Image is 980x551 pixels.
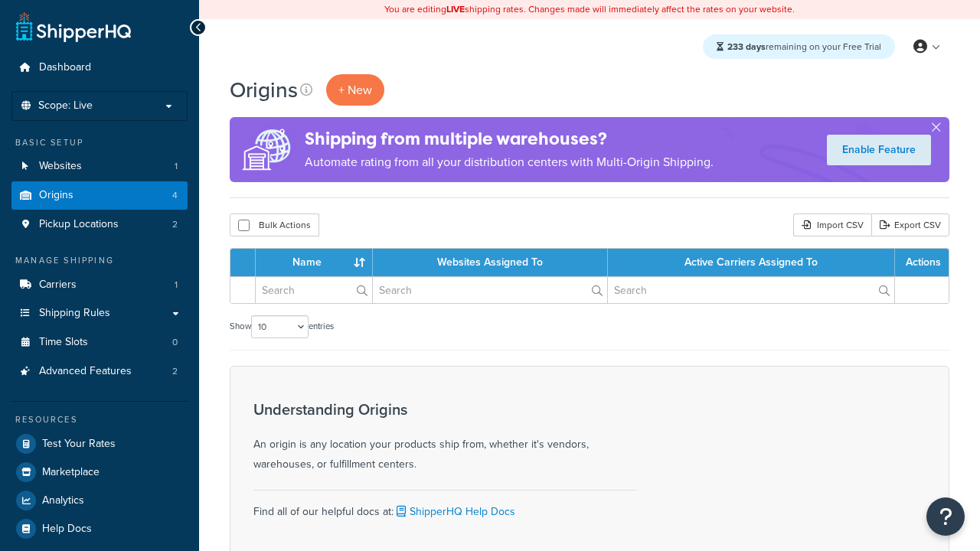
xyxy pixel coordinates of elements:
[172,189,178,202] span: 4
[253,401,636,418] h3: Understanding Origins
[39,279,77,292] span: Carriers
[326,74,384,106] a: + New
[39,218,119,231] span: Pickup Locations
[305,126,714,152] h4: Shipping from multiple warehouses?
[11,357,188,386] a: Advanced Features 2
[11,54,188,82] a: Dashboard
[253,401,636,474] div: An origin is any location your products ship from, whether it's vendors, warehouses, or fulfillme...
[11,299,188,328] a: Shipping Rules
[338,81,372,99] span: + New
[256,277,372,303] input: Search
[39,160,82,173] span: Websites
[42,466,100,479] span: Marketplace
[16,11,131,42] a: ShipperHQ Home
[11,210,188,239] a: Pickup Locations 2
[42,494,84,507] span: Analytics
[39,189,73,202] span: Origins
[11,136,188,149] div: Basic Setup
[11,210,188,239] li: Pickup Locations
[172,365,178,378] span: 2
[11,458,188,486] a: Marketplace
[39,307,110,320] span: Shipping Rules
[256,249,373,276] th: Name
[11,413,188,426] div: Resources
[895,249,949,276] th: Actions
[230,315,334,338] label: Show entries
[11,181,188,210] li: Origins
[230,214,319,236] button: Bulk Actions
[11,152,188,181] li: Websites
[446,2,465,16] b: LIVE
[926,497,965,536] button: Open Resource Center
[175,160,178,173] span: 1
[230,117,305,182] img: ad-origins-multi-dfa493678c5a35abed25fd24b4b8a3fa3505936ce257c16c00bdefe2f3200be3.png
[373,277,607,303] input: Search
[793,214,871,236] div: Import CSV
[42,438,116,451] span: Test Your Rates
[11,254,188,267] div: Manage Shipping
[42,523,92,536] span: Help Docs
[305,152,714,173] p: Automate rating from all your distribution centers with Multi-Origin Shipping.
[608,249,895,276] th: Active Carriers Assigned To
[39,61,91,74] span: Dashboard
[703,34,895,59] div: remaining on your Free Trial
[11,152,188,181] a: Websites 1
[39,365,132,378] span: Advanced Features
[251,315,309,338] select: Showentries
[11,271,188,299] li: Carriers
[11,515,188,543] a: Help Docs
[11,181,188,210] a: Origins 4
[373,249,608,276] th: Websites Assigned To
[394,504,515,520] a: ShipperHQ Help Docs
[230,75,298,105] h1: Origins
[38,99,93,112] span: Scope: Live
[11,487,188,514] a: Analytics
[253,490,636,522] div: Find all of our helpful docs at:
[11,271,188,299] a: Carriers 1
[172,218,178,231] span: 2
[172,336,178,349] span: 0
[608,277,894,303] input: Search
[11,328,188,357] li: Time Slots
[39,336,88,349] span: Time Slots
[871,214,949,236] a: Export CSV
[175,279,178,292] span: 1
[11,357,188,386] li: Advanced Features
[727,40,766,54] strong: 233 days
[11,328,188,357] a: Time Slots 0
[827,135,931,165] a: Enable Feature
[11,430,188,458] a: Test Your Rates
